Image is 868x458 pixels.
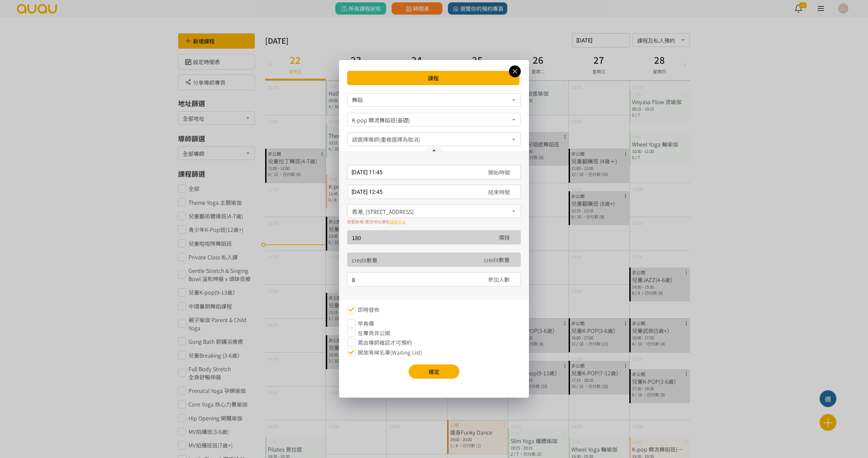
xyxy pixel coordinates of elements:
[484,256,510,264] div: credit數量
[488,188,510,196] span: 結束時間
[352,115,516,123] span: K-pop 韓流舞蹈班(基礎)
[352,135,420,143] span: 請選擇導師(重複選擇為取消)
[390,219,406,224] a: 課程地址
[488,275,510,283] div: 參加人數
[358,319,374,327] span: 早鳥價
[347,185,521,199] input: 結束時間
[358,348,422,356] span: 開放等候名單(Waiting List)
[347,71,519,85] button: 課程
[352,206,516,215] span: 香港, [STREET_ADDRESS]
[499,233,510,241] div: 價錢
[347,219,521,225] div: 如要新增/更改地址請到
[352,253,475,267] input: credit數量
[488,168,510,176] span: 開始時間
[352,96,363,103] span: 舞蹈
[358,329,390,337] span: 在專頁非公開
[352,231,475,245] input: 價錢
[358,338,412,346] span: 需由導師確認才可預約
[352,273,475,287] input: 參加人數
[358,305,379,314] span: 即時發佈
[347,165,521,179] input: 開始時間
[409,364,459,379] button: 確定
